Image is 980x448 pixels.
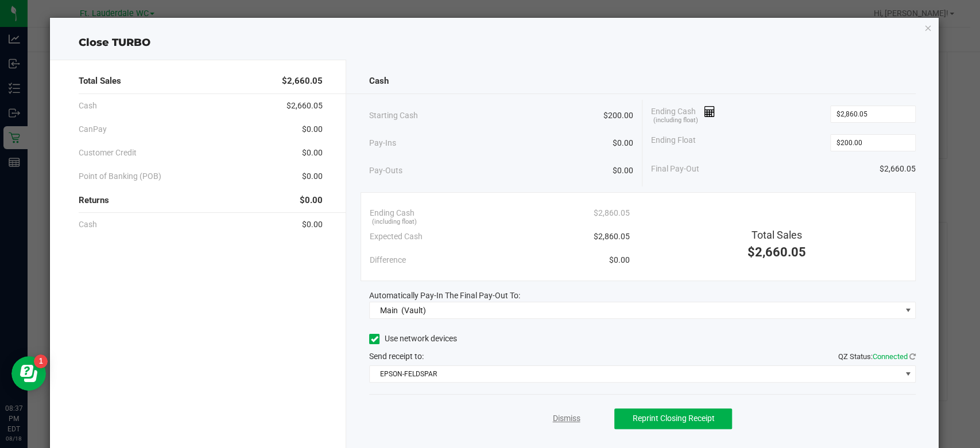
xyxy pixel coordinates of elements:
[50,35,939,50] div: Close TURBO
[613,165,633,177] span: $0.00
[651,106,715,123] span: Ending Cash
[282,75,323,88] span: $2,660.05
[369,165,402,177] span: Pay-Outs
[79,75,121,88] span: Total Sales
[79,123,107,135] span: CanPay
[838,352,916,361] span: QZ Status:
[873,352,908,361] span: Connected
[593,207,629,219] span: $2,860.05
[370,366,901,382] span: EPSON-FELDSPAR
[300,194,323,207] span: $0.00
[370,231,423,243] span: Expected Cash
[79,188,323,213] div: Returns
[369,75,389,88] span: Cash
[609,254,629,266] span: $0.00
[552,412,580,424] a: Dismiss
[79,147,137,159] span: Customer Credit
[613,137,633,149] span: $0.00
[651,134,696,151] span: Ending Float
[880,163,916,175] span: $2,660.05
[632,414,714,423] span: Reprint Closing Receipt
[651,163,699,175] span: Final Pay-Out
[752,229,802,241] span: Total Sales
[380,306,398,315] span: Main
[603,110,633,122] span: $200.00
[370,254,406,266] span: Difference
[372,217,417,227] span: (including float)
[401,306,426,315] span: (Vault)
[653,116,698,126] span: (including float)
[369,291,520,300] span: Automatically Pay-In The Final Pay-Out To:
[302,123,323,135] span: $0.00
[286,100,323,112] span: $2,660.05
[747,245,806,259] span: $2,660.05
[79,170,161,182] span: Point of Banking (POB)
[302,147,323,159] span: $0.00
[614,408,732,429] button: Reprint Closing Receipt
[369,333,457,345] label: Use network devices
[369,110,418,122] span: Starting Cash
[369,352,424,361] span: Send receipt to:
[302,170,323,182] span: $0.00
[34,354,48,368] iframe: Resource center unread badge
[369,137,396,149] span: Pay-Ins
[11,356,46,391] iframe: Resource center
[370,207,415,219] span: Ending Cash
[302,219,323,231] span: $0.00
[79,100,97,112] span: Cash
[79,219,97,231] span: Cash
[593,231,629,243] span: $2,860.05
